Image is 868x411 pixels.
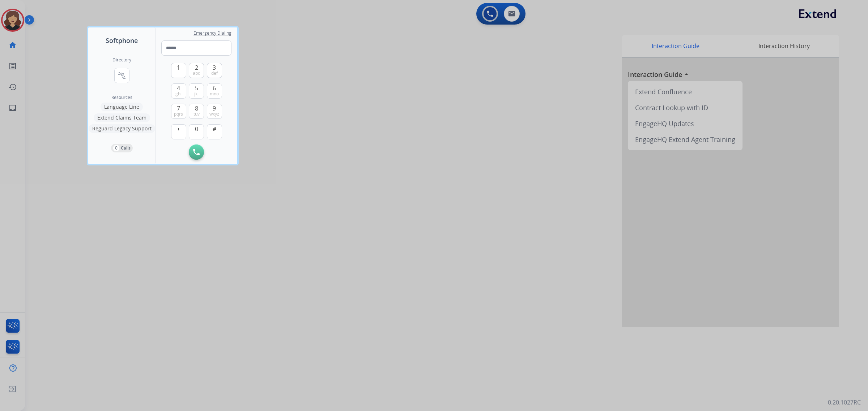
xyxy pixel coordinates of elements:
[213,125,216,133] span: #
[177,125,180,133] span: +
[189,83,204,99] button: 5jkl
[111,95,132,100] span: Resources
[175,91,182,97] span: ghi
[101,103,143,111] button: Language Line
[193,111,200,117] span: tuv
[171,104,186,119] button: 7pqrs
[118,71,126,80] mat-icon: connect_without_contact
[194,91,199,97] span: jkl
[113,145,119,151] p: 0
[213,104,216,113] span: 9
[207,83,222,99] button: 6mno
[195,104,198,113] span: 8
[193,30,231,36] span: Emergency Dialing
[193,149,200,155] img: call-button
[207,104,222,119] button: 9wxyz
[195,63,198,72] span: 2
[177,84,180,92] span: 4
[89,124,155,133] button: Reguard Legacy Support
[207,124,222,139] button: #
[94,113,150,122] button: Extend Claims Team
[106,35,138,46] span: Softphone
[828,398,861,407] p: 0.20.1027RC
[195,84,198,92] span: 5
[213,63,216,72] span: 3
[207,63,222,78] button: 3def
[171,83,186,99] button: 4ghi
[193,70,200,76] span: abc
[174,111,183,117] span: pqrs
[111,144,133,152] button: 0Calls
[210,91,219,97] span: mno
[189,63,204,78] button: 2abc
[171,124,186,139] button: +
[177,104,180,113] span: 7
[112,57,131,63] h2: Directory
[121,145,131,151] p: Calls
[211,70,218,76] span: def
[195,125,198,133] span: 0
[209,111,219,117] span: wxyz
[189,104,204,119] button: 8tuv
[171,63,186,78] button: 1
[213,84,216,92] span: 6
[189,124,204,139] button: 0
[177,63,180,72] span: 1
